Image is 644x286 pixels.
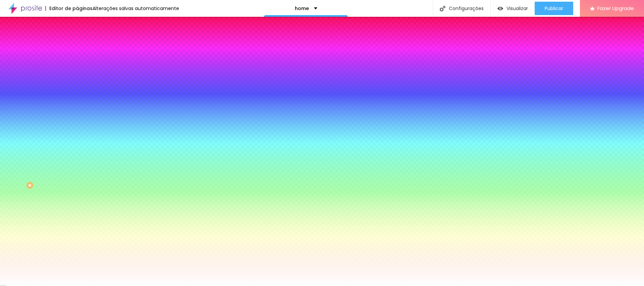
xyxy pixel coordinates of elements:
span: Fazer Upgrade [597,5,634,11]
img: view-1.svg [497,6,503,11]
div: Alterações salvas automaticamente [93,6,179,11]
button: Visualizar [491,2,535,15]
div: Editor de páginas [45,6,93,11]
p: home [295,6,309,11]
span: Visualizar [506,6,528,11]
img: Icone [440,6,445,11]
button: Publicar [535,2,573,15]
span: Publicar [545,6,563,11]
